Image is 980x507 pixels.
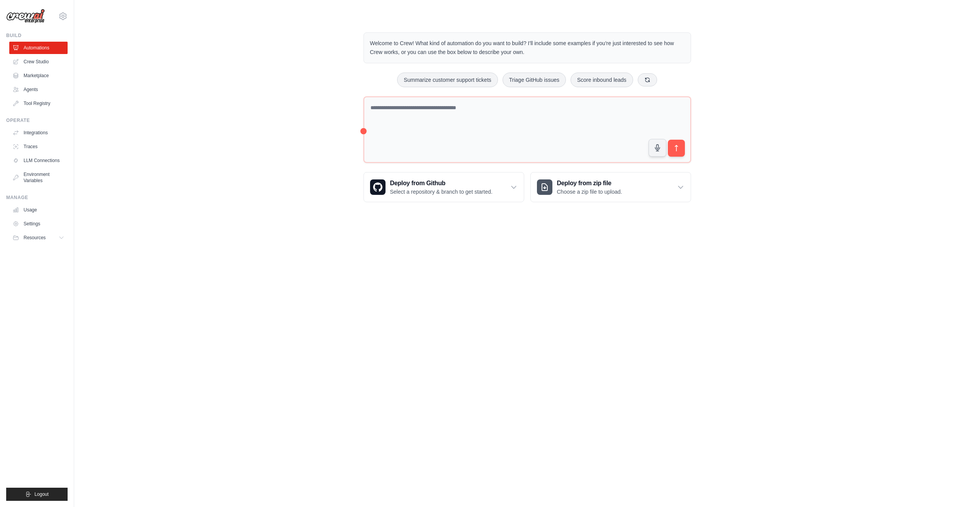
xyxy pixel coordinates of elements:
[9,168,68,187] a: Environment Variables
[24,235,46,241] span: Resources
[9,69,68,82] a: Marketplace
[571,73,633,87] button: Score inbound leads
[370,39,684,57] p: Welcome to Crew! What kind of automation do you want to build? I'll include some examples if you'...
[9,127,68,139] a: Integrations
[397,73,498,87] button: Summarize customer support tickets
[390,179,493,188] h3: Deploy from Github
[9,56,68,68] a: Crew Studio
[557,188,622,196] p: Choose a zip file to upload.
[9,140,68,153] a: Traces
[6,194,68,201] div: Manage
[557,179,622,188] h3: Deploy from zip file
[6,9,45,24] img: Logo
[6,117,68,123] div: Operate
[9,218,68,230] a: Settings
[6,32,68,39] div: Build
[6,488,68,501] button: Logout
[9,232,68,244] button: Resources
[9,97,68,110] a: Tool Registry
[390,188,493,196] p: Select a repository & branch to get started.
[9,42,68,54] a: Automations
[503,73,566,87] button: Triage GitHub issues
[9,154,68,167] a: LLM Connections
[9,83,68,96] a: Agents
[9,204,68,216] a: Usage
[34,491,49,497] span: Logout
